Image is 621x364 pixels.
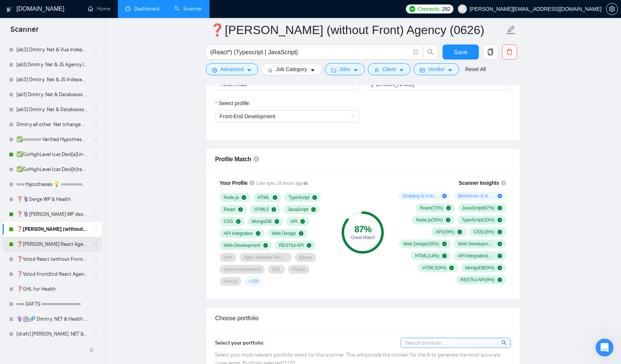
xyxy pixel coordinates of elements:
a: [ab3] Dmitry .Net & Vue Independent (change 2.18) [16,42,88,57]
span: user [374,67,379,73]
span: check-circle [442,242,447,246]
span: Connects: [418,5,440,13]
a: ❓⚕️Serge WP & Health [16,192,88,207]
span: Vendor [428,65,444,73]
input: Scanner name... [210,21,505,39]
span: Last sync 18 hours ago [257,180,308,187]
span: HTML5 [254,207,269,212]
span: Scanner Insights [459,180,499,186]
iframe: Intercom live chat [596,339,614,357]
span: CSS ( 16 %) [473,229,494,235]
span: RESTful API [279,242,304,248]
span: HTML ( 14 %) [415,253,439,259]
span: check-circle [242,195,246,200]
button: copy [483,45,498,59]
span: holder [92,256,98,262]
span: info-circle [253,156,259,162]
span: check-circle [498,230,502,234]
input: Search portfolio [401,338,510,348]
a: homeHome [88,6,110,12]
span: Blockchain & NFT Development ( 9 %) [458,193,495,199]
a: === Hypotheses 💡 ============ [16,177,88,192]
span: holder [92,107,98,113]
span: check-circle [300,219,305,224]
span: check-circle [446,206,451,210]
span: holder [92,211,98,217]
span: API [290,218,297,224]
span: HTML [257,195,270,201]
span: check-circle [273,195,277,200]
button: delete [502,45,517,59]
span: plus-circle [498,194,502,198]
span: delete [502,49,517,55]
span: check-circle [442,254,447,258]
span: check-circle [236,219,241,224]
button: Save [443,45,479,59]
span: check-circle [498,218,502,222]
a: [ab3] Dmitry .Net & JS Independent (change 2.18) [16,72,88,87]
span: holder [92,77,98,83]
span: check-circle [498,266,502,270]
span: Next.js [224,278,237,284]
span: check-circle [299,231,303,236]
span: Select your portfolio: [215,340,265,346]
span: SQL [272,266,281,272]
span: HTML5 ( 9 %) [422,265,446,271]
a: ⚕️🏥🧬 Dmitry .NET & Health | bio [16,312,88,327]
span: React ( 72 %) [420,205,443,211]
span: TypeScript ( 33 %) [462,217,495,223]
a: ❓[PERSON_NAME] React Agency (0626) [16,237,88,252]
div: Great Match [342,235,384,240]
span: check-circle [498,278,502,282]
a: ✅GoHighLevel (cat:Dev)[a]Unicode [16,147,88,162]
span: holder [92,226,98,232]
span: styled-components [224,266,261,272]
span: check-circle [498,254,502,258]
span: search [501,339,508,347]
button: idcardVendorcaret-down [413,63,459,75]
span: Web Development [224,242,260,248]
span: Scripting & Automation ( 12 %) [403,193,439,199]
span: holder [92,271,98,277]
span: info-circle [413,50,418,55]
span: caret-down [353,67,358,73]
span: Client [382,65,396,73]
input: Search Freelance Jobs... [210,48,410,57]
a: ❓Volod FrontEnd React Agency (check 03-24) [16,267,88,282]
span: folder [331,67,336,73]
span: Front-End Development [220,113,275,119]
span: check-circle [275,219,279,224]
a: dashboardDashboard [125,6,159,12]
span: Web Design [272,230,296,236]
span: Job Category [276,65,307,73]
span: holder [92,241,98,247]
div: 87 % [342,225,384,234]
span: caret-down [247,67,252,73]
span: holder [92,62,98,68]
span: API Integration ( 12 %) [458,253,495,259]
span: Node.js ( 35 %) [416,217,443,223]
span: holder [92,286,98,292]
span: holder [92,301,98,307]
a: [ab1] Dmitry .Net & JS Agency (change 2.18) [16,57,88,72]
span: check-circle [307,243,311,248]
span: TypeScript [288,195,309,201]
span: copy [483,49,498,55]
div: Choose portfolio [215,308,511,329]
a: [draft] [PERSON_NAME] .NET & API integration [16,327,88,342]
span: + 150 [248,278,259,284]
span: holder [92,137,98,143]
span: holder [92,152,98,157]
a: === DAFTS =============== [16,297,88,312]
span: Save [454,48,467,57]
span: Redux [292,266,305,272]
span: bars [267,67,273,73]
span: API ( 19 %) [435,229,455,235]
span: info-circle [250,180,255,186]
span: plus-circle [442,194,447,198]
span: holder [92,47,98,53]
a: Reset All [465,65,486,73]
span: MongoDB [252,218,272,224]
span: double-left [89,346,97,354]
a: ❓Volod React (without Front) Agency [16,252,88,267]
